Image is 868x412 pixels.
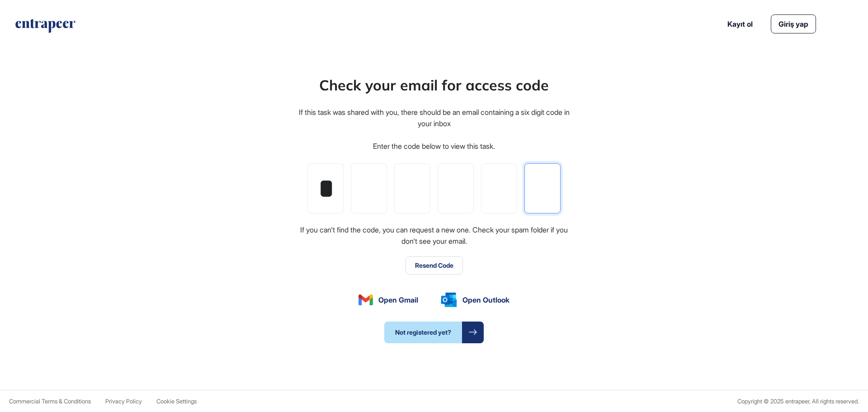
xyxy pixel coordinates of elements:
[105,398,142,405] a: Privacy Policy
[156,398,197,405] a: Cookie Settings
[384,322,462,343] span: Not registered yet?
[462,294,509,305] span: Open Outlook
[156,398,197,405] span: Cookie Settings
[771,14,816,33] a: Giriş yap
[384,322,484,343] a: Not registered yet?
[319,74,549,96] div: Check your email for access code
[373,141,495,152] div: Enter the code below to view this task.
[737,398,859,405] div: Copyright © 2025 entrapeer, All rights reserved.
[406,256,463,275] button: Resend Code
[14,19,76,36] a: entrapeer-logo
[727,19,753,29] a: Kayıt ol
[441,293,509,307] a: Open Outlook
[9,398,91,405] a: Commercial Terms & Conditions
[297,107,571,130] div: If this task was shared with you, there should be an email containing a six digit code in your inbox
[378,294,418,305] span: Open Gmail
[297,224,571,247] div: If you can't find the code, you can request a new one. Check your spam folder if you don't see yo...
[359,294,418,305] a: Open Gmail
